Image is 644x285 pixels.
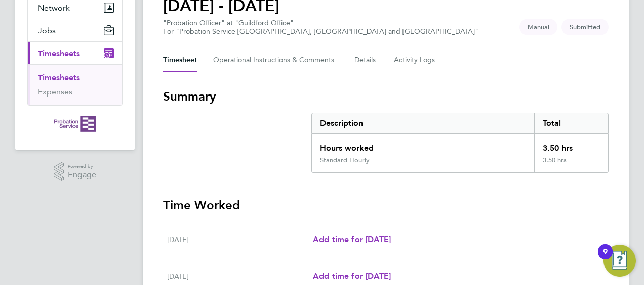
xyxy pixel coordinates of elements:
[28,42,122,64] button: Timesheets
[603,252,608,265] div: 9
[312,134,534,156] div: Hours worked
[313,270,391,282] a: Add time for [DATE]
[38,26,56,35] span: Jobs
[27,116,123,132] a: Go to home page
[68,171,96,179] span: Engage
[534,156,608,172] div: 3.50 hrs
[38,73,80,82] a: Timesheets
[534,113,608,133] div: Total
[534,134,608,156] div: 3.50 hrs
[54,162,97,181] a: Powered byEngage
[163,27,478,36] div: For "Probation Service [GEOGRAPHIC_DATA], [GEOGRAPHIC_DATA] and [GEOGRAPHIC_DATA]"
[163,197,609,213] h3: Time Worked
[163,48,197,72] button: Timesheet
[38,49,80,58] span: Timesheets
[311,113,609,173] div: Summary
[28,19,122,41] button: Jobs
[163,19,478,36] div: "Probation Officer" at "Guildford Office"
[394,48,436,72] button: Activity Logs
[313,234,391,244] span: Add time for [DATE]
[313,271,391,281] span: Add time for [DATE]
[167,233,313,246] div: [DATE]
[54,116,95,132] img: probationservice-logo-retina.png
[320,156,370,164] div: Standard Hourly
[38,87,72,97] a: Expenses
[68,162,96,171] span: Powered by
[603,245,636,277] button: Open Resource Center, 9 new notifications
[313,233,391,246] a: Add time for [DATE]
[167,270,313,282] div: [DATE]
[38,3,70,13] span: Network
[312,113,534,133] div: Description
[213,48,338,72] button: Operational Instructions & Comments
[561,19,609,35] span: This timesheet is Submitted.
[519,19,557,35] span: This timesheet was manually created.
[28,64,122,105] div: Timesheets
[163,88,609,105] h3: Summary
[354,48,378,72] button: Details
